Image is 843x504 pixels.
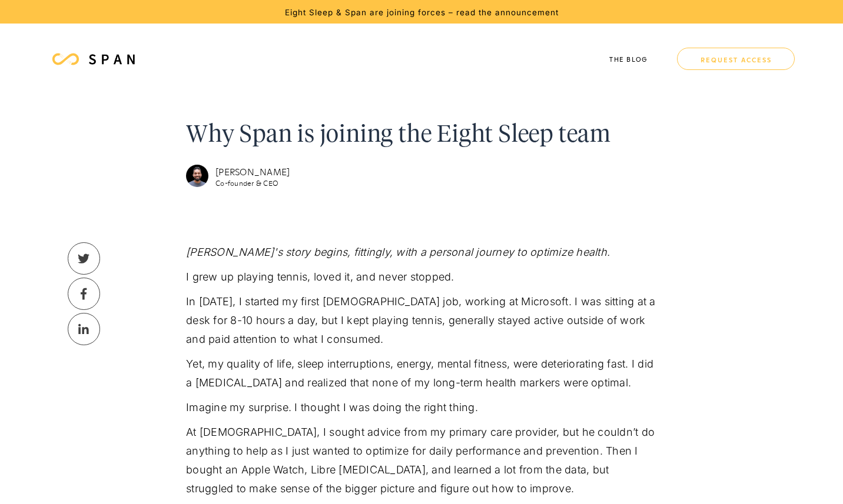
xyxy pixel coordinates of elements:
em: [PERSON_NAME]'s story begins, fittingly, with a personal journey to optimize health. [186,246,610,258]
div:  [81,288,87,300]
a: The Blog [592,35,665,82]
div: The Blog [609,56,648,62]
p: Yet, my quality of life, sleep interruptions, energy, mental fitness, were deteriorating fast. I ... [186,355,657,392]
p: I grew up playing tennis, loved it, and never stopped. [186,268,657,286]
p: Imagine my surprise. I thought I was doing the right thing. [186,398,657,417]
p: At [DEMOGRAPHIC_DATA], I sought advice from my primary care provider, but he couldn’t do anything... [186,423,657,498]
h2: [PERSON_NAME] [215,165,290,177]
a: request access [677,48,795,70]
a: Eight Sleep & Span are joining forces – read the announcement [285,6,559,17]
div:  [78,323,89,335]
a:  [68,278,100,310]
a:  [68,242,100,275]
div:  [78,253,90,265]
p: In [DATE], I started my first [DEMOGRAPHIC_DATA] job, working at Microsoft. I was sitting at a de... [186,292,657,349]
h3: Co-founder & CEO [215,179,290,186]
h1: Why Span is joining the Eight Sleep team [186,118,611,153]
a:  [68,313,100,345]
